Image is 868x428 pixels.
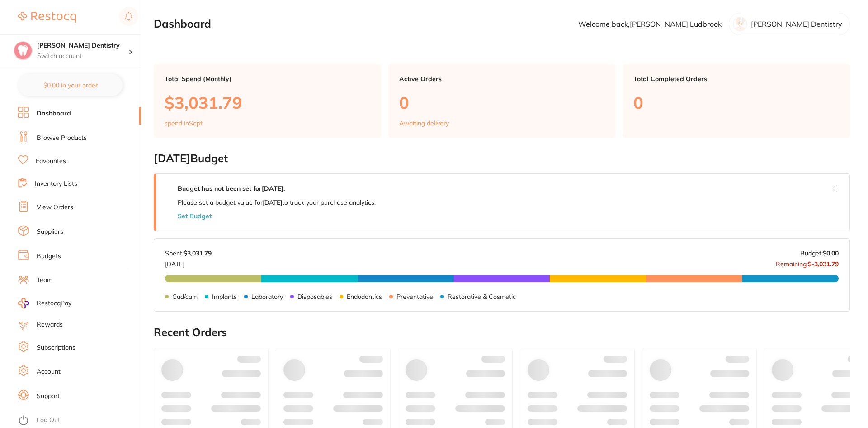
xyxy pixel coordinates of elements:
[37,227,63,236] a: Suppliers
[37,299,71,308] span: RestocqPay
[776,257,839,268] p: Remaining:
[37,109,71,118] a: Dashboard
[388,64,616,138] a: Active Orders0Awaiting delivery
[36,157,66,166] a: Favourites
[18,414,138,428] button: Log Out
[37,134,87,143] a: Browse Products
[37,252,61,261] a: Budgets
[154,64,381,138] a: Total Spend (Monthly)$3,031.79spend inSept
[623,64,850,138] a: Total Completed Orders0
[37,276,52,285] a: Team
[165,120,203,127] p: spend in Sept
[633,93,839,112] p: 0
[37,343,75,352] a: Subscriptions
[165,257,212,268] p: [DATE]
[297,293,332,300] p: Disposables
[347,293,382,300] p: Endodontics
[18,12,76,23] img: Restocq Logo
[154,326,850,339] h2: Recent Orders
[808,260,839,268] strong: $-3,031.79
[37,52,128,61] p: Switch account
[14,42,32,60] img: Ashmore Dentistry
[18,298,71,308] a: RestocqPay
[578,20,722,28] p: Welcome back, [PERSON_NAME] Ludbrook
[751,20,842,28] p: [PERSON_NAME] Dentistry
[178,184,285,192] strong: Budget has not been set for [DATE] .
[37,320,63,329] a: Rewards
[800,250,839,257] p: Budget:
[37,416,60,425] a: Log Out
[396,293,433,300] p: Preventative
[823,249,839,257] strong: $0.00
[165,93,370,112] p: $3,031.79
[165,75,370,82] p: Total Spend (Monthly)
[399,75,605,82] p: Active Orders
[37,41,128,50] h4: Ashmore Dentistry
[212,293,237,300] p: Implants
[154,18,211,30] h2: Dashboard
[37,392,60,401] a: Support
[399,93,605,112] p: 0
[18,74,123,96] button: $0.00 in your order
[178,199,376,206] p: Please set a budget value for [DATE] to track your purchase analytics.
[251,293,283,300] p: Laboratory
[399,120,449,127] p: Awaiting delivery
[154,152,850,165] h2: [DATE] Budget
[633,75,839,82] p: Total Completed Orders
[448,293,516,300] p: Restorative & Cosmetic
[172,293,198,300] p: Cad/cam
[178,212,212,220] button: Set Budget
[37,203,73,212] a: View Orders
[37,367,61,376] a: Account
[18,7,76,28] a: Restocq Logo
[165,250,212,257] p: Spent:
[184,249,212,257] strong: $3,031.79
[35,179,77,188] a: Inventory Lists
[18,298,29,308] img: RestocqPay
